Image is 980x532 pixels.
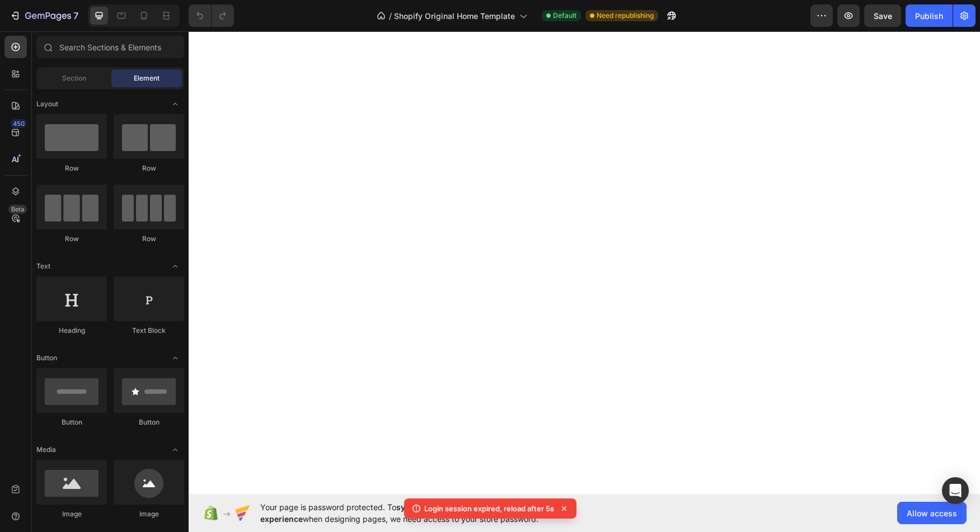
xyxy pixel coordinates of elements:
[36,445,56,455] span: Media
[8,205,27,214] div: Beta
[36,234,107,244] div: Row
[189,4,234,27] div: Undo/Redo
[260,501,618,525] span: Your page is password protected. To when designing pages, we need access to your store password.
[864,4,901,27] button: Save
[36,99,58,109] span: Layout
[915,10,943,22] div: Publish
[114,234,184,244] div: Row
[11,119,27,128] div: 450
[36,353,57,363] span: Button
[907,507,957,519] span: Allow access
[166,257,184,275] span: Toggle open
[62,73,86,83] span: Section
[114,417,184,427] div: Button
[36,326,107,336] div: Heading
[942,477,969,504] div: Open Intercom Messenger
[36,163,107,173] div: Row
[114,163,184,173] div: Row
[166,349,184,367] span: Toggle open
[389,10,392,22] span: /
[897,502,967,524] button: Allow access
[114,326,184,336] div: Text Block
[73,9,78,22] p: 7
[906,4,953,27] button: Publish
[134,73,160,83] span: Element
[36,509,107,519] div: Image
[4,4,83,27] button: 7
[114,509,184,519] div: Image
[36,261,50,271] span: Text
[166,441,184,459] span: Toggle open
[36,36,184,58] input: Search Sections & Elements
[166,95,184,113] span: Toggle open
[424,503,554,514] p: Login session expired, reload after 5s
[36,417,107,427] div: Button
[553,11,576,21] span: Default
[394,10,515,22] span: Shopify Original Home Template
[597,11,654,21] span: Need republishing
[189,31,980,494] iframe: Design area
[874,11,892,21] span: Save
